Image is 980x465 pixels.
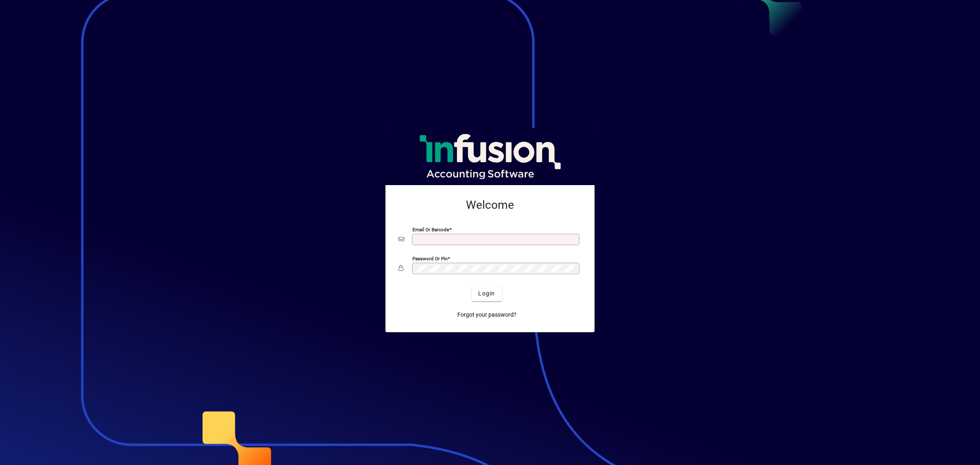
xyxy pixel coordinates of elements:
h2: Welcome [399,198,581,212]
button: Login [472,286,501,301]
span: Forgot your password? [457,311,517,319]
mat-label: Password or Pin [412,255,448,261]
a: Forgot your password? [454,308,520,322]
mat-label: Email or Barcode [412,226,449,232]
span: Login [478,289,495,298]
